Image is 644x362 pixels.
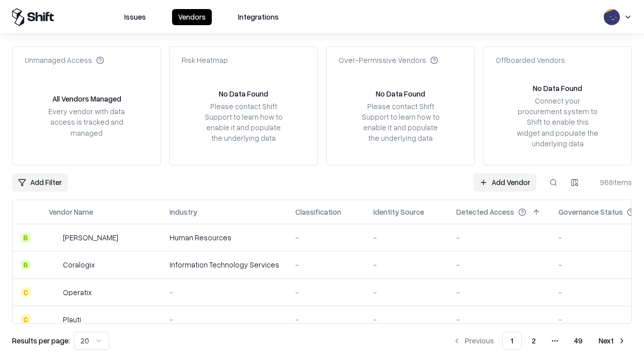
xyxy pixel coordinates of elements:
img: Plauti [49,314,59,324]
div: - [295,287,357,298]
div: - [170,287,279,298]
div: Offboarded Vendors [496,55,565,65]
div: - [456,314,542,325]
div: No Data Found [533,83,582,94]
div: - [456,259,542,270]
div: - [373,314,440,325]
div: Coralogix [63,259,95,270]
img: Coralogix [49,260,59,270]
div: Over-Permissive Vendors [339,55,438,65]
button: Add Filter [12,173,68,192]
div: Risk Heatmap [182,55,228,65]
div: C [21,287,31,297]
div: Connect your procurement system to Shift to enable this widget and populate the underlying data [516,96,599,149]
div: Industry [170,207,197,217]
div: All Vendors Managed [52,94,121,104]
button: Issues [118,9,152,25]
img: Deel [49,233,59,243]
div: Detected Access [456,207,514,217]
div: Human Resources [170,232,279,243]
div: No Data Found [219,88,268,99]
div: - [373,287,440,298]
div: Operatix [63,287,92,298]
div: - [456,232,542,243]
div: Identity Source [373,207,424,217]
button: 1 [502,332,522,350]
div: - [295,314,357,325]
div: - [170,314,279,325]
button: Next [593,332,632,350]
nav: pagination [447,332,632,350]
div: C [21,314,31,324]
div: Vendor Name [49,207,93,217]
div: - [373,232,440,243]
div: Information Technology Services [170,259,279,270]
button: Vendors [172,9,212,25]
img: Operatix [49,287,59,297]
div: B [21,233,31,243]
div: 968 items [592,177,632,188]
div: Unmanaged Access [25,55,104,65]
div: Please contact Shift Support to learn how to enable it and populate the underlying data [202,101,285,144]
div: Please contact Shift Support to learn how to enable it and populate the underlying data [359,101,442,144]
p: Results per page: [12,335,70,346]
a: Add Vendor [473,173,536,192]
div: - [456,287,542,298]
div: [PERSON_NAME] [63,232,118,243]
div: B [21,260,31,270]
div: - [373,259,440,270]
button: 2 [524,332,544,350]
div: Classification [295,207,341,217]
div: - [295,259,357,270]
div: Governance Status [558,207,623,217]
div: Plauti [63,314,81,325]
button: 49 [566,332,591,350]
div: - [295,232,357,243]
button: Integrations [232,9,285,25]
div: Every vendor with data access is tracked and managed [45,106,128,138]
div: No Data Found [376,88,425,99]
